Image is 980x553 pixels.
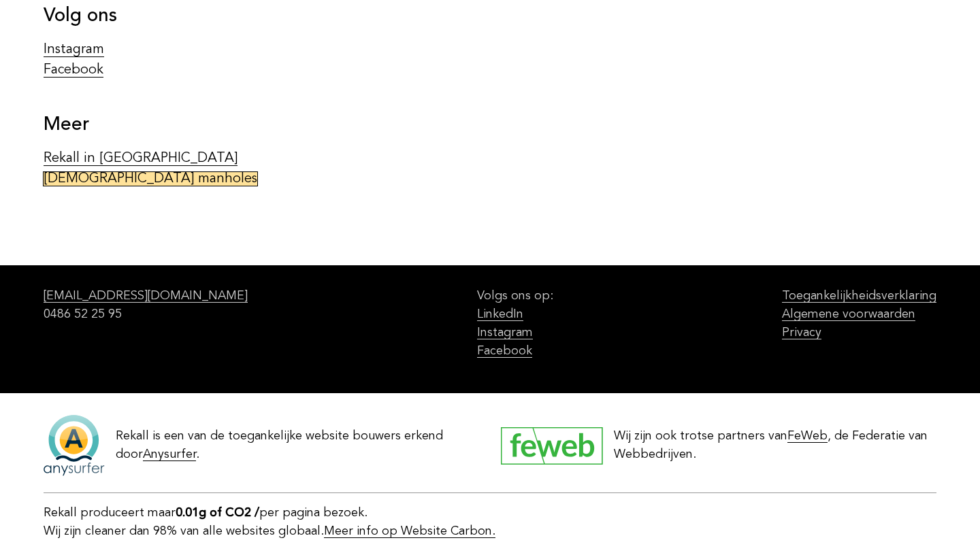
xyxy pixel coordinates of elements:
b: 0.01g of CO2 / [176,507,259,519]
a: Instagram [477,326,533,339]
p: Wij zijn ook trotse partners van , de Federatie van Webbedrijven. [614,427,936,464]
a: Meer info op Website Carbon. [324,525,495,538]
a: Toegankelijkheidsverklaring [782,290,936,303]
a: LinkedIn [477,308,523,321]
a: Facebook [477,345,532,358]
a: Anysurfer [143,448,196,461]
p: Volgs ons op: [477,287,553,361]
a: Algemene voorwaarden [782,308,915,321]
a: Rekall in [GEOGRAPHIC_DATA] [44,152,238,166]
h3: Volg ons [44,4,566,29]
a: Facebook [44,63,103,78]
a: [EMAIL_ADDRESS][DOMAIN_NAME] [44,290,248,303]
a: FeWeb [787,430,828,443]
h3: Meer [44,113,566,137]
a: [DEMOGRAPHIC_DATA] manholes [44,172,257,186]
p: Rekall produceert maar per pagina bezoek. Wij zijn cleaner dan 98% van alle websites globaal. [44,492,936,541]
p: Rekall is een van de toegankelijke website bouwers erkend door . [116,427,479,464]
a: Instagram [44,43,104,57]
a: Privacy [782,326,821,339]
p: 0486 52 25 95 [44,287,248,361]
